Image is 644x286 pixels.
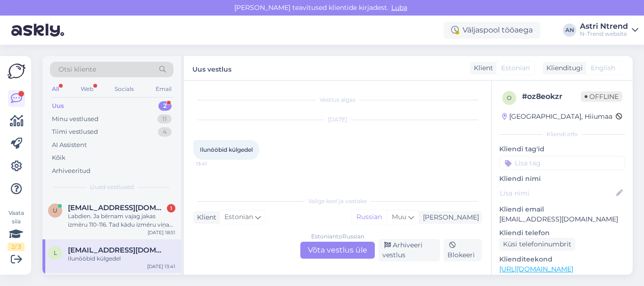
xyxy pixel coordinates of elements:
div: Väljaspool tööaega [444,22,540,39]
div: # oz8eokzr [522,91,581,102]
div: Arhiveeritud [52,166,91,176]
div: 11 [157,114,172,124]
div: [GEOGRAPHIC_DATA], Hiiumaa [502,112,612,122]
input: Lisa nimi [500,188,614,198]
div: Russian [352,210,387,224]
label: Uus vestlus [192,62,231,74]
div: 4 [158,127,172,137]
div: Kõik [52,153,66,163]
div: Kliendi info [499,130,625,139]
div: Estonian to Russian [311,232,364,241]
span: Offline [581,91,622,102]
div: Email [154,83,173,95]
p: [EMAIL_ADDRESS][DOMAIN_NAME] [499,214,625,224]
div: Küsi telefoninumbrit [499,238,575,251]
span: ulibnis1@inbox.lv [68,204,166,212]
div: Klient [193,212,216,222]
p: Kliendi telefon [499,228,625,238]
div: 1 [167,204,175,212]
div: All [50,83,61,95]
span: Luba [388,3,410,12]
span: Estonian [501,63,530,73]
a: [URL][DOMAIN_NAME] [499,265,573,273]
span: l [54,249,57,256]
span: o [507,94,512,101]
p: Klienditeekond [499,254,625,264]
div: [PERSON_NAME] [419,212,479,222]
div: 2 [158,101,172,111]
div: Uus [52,101,64,111]
div: Labdien. Ja bērnam vajag jakas izmēru 110-116. Tad kādu izmēru viņam izvēlēties [PERSON_NAME] 250... [68,212,175,229]
div: Valige keel ja vastake [193,197,482,205]
p: Kliendi tag'id [499,144,625,154]
a: Astri NtrendN-Trend website [580,23,638,38]
div: [DATE] 18:51 [148,229,175,236]
span: English [591,63,615,73]
div: Klient [470,63,493,73]
span: Uued vestlused [90,183,134,191]
span: Muu [392,212,406,221]
div: Klienditugi [543,63,583,73]
span: u [53,207,58,214]
div: AN [563,24,576,37]
div: Minu vestlused [52,114,99,124]
div: [DATE] 13:41 [147,263,175,270]
div: 2 / 3 [8,243,25,251]
div: Tiimi vestlused [52,127,98,137]
span: Ilunööbid külgedel [200,146,253,153]
div: Vestlus algas [193,96,482,104]
div: [DATE] [193,115,482,124]
div: N-Trend website [580,30,628,38]
div: Arhiveeri vestlus [379,239,440,261]
div: Ilunööbid külgedel [68,254,175,263]
span: Estonian [224,212,253,222]
div: Vaata siia [8,209,25,251]
div: Web [79,83,95,95]
span: Otsi kliente [58,65,96,74]
p: Kliendi nimi [499,174,625,184]
input: Lisa tag [499,156,625,170]
div: Socials [113,83,136,95]
span: leedi581@gmail.com [68,246,166,254]
span: 13:41 [196,160,231,167]
div: Astri Ntrend [580,23,628,30]
img: Askly Logo [8,64,25,79]
p: Kliendi email [499,204,625,214]
div: Võta vestlus üle [300,242,375,259]
div: Blokeeri [444,239,482,261]
div: AI Assistent [52,140,87,150]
